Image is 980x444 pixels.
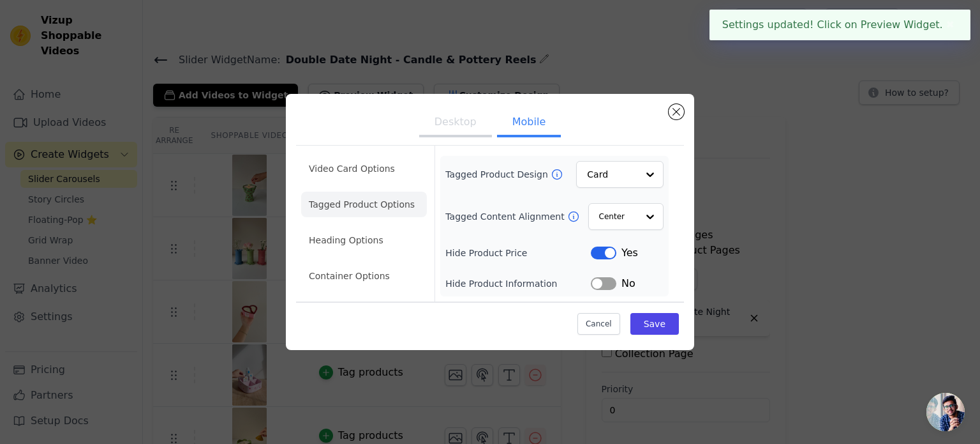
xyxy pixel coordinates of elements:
[301,192,427,217] li: Tagged Product Options
[926,393,965,431] a: Open chat
[445,277,591,290] label: Hide Product Information
[445,210,567,223] label: Tagged Content Alignment
[445,247,591,259] label: Hide Product Price
[301,156,427,181] li: Video Card Options
[419,109,492,137] button: Desktop
[630,313,679,335] button: Save
[301,263,427,289] li: Container Options
[621,245,638,261] span: Yes
[709,10,970,40] div: Settings updated! Click on Preview Widget.
[943,17,958,33] button: Close
[669,104,684,119] button: Close modal
[445,168,550,181] label: Tagged Product Design
[621,276,635,291] span: No
[301,227,427,253] li: Heading Options
[497,109,561,137] button: Mobile
[577,313,620,335] button: Cancel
